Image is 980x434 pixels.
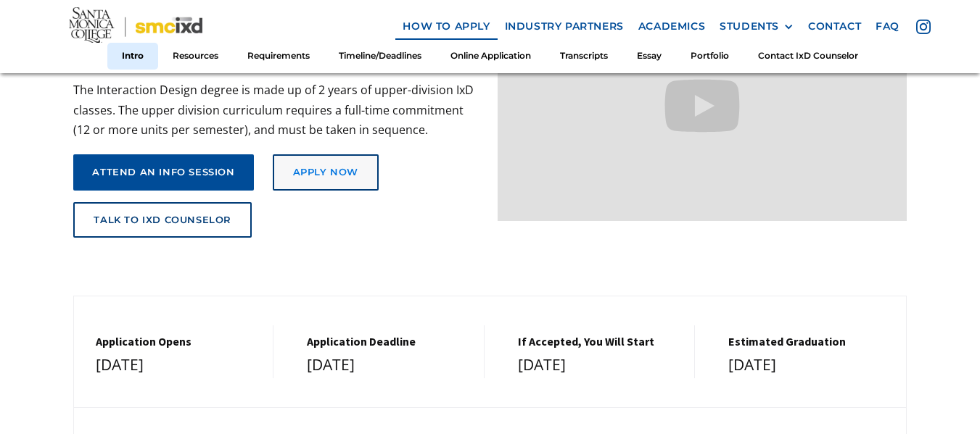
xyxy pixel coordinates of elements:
[801,13,868,40] a: contact
[73,202,252,238] a: talk to ixd counselor
[676,43,744,70] a: Portfolio
[436,43,545,70] a: Online Application
[916,20,931,34] img: icon - instagram
[293,167,358,178] div: Apply Now
[307,352,469,378] div: [DATE]
[233,43,324,70] a: Requirements
[107,43,158,70] a: Intro
[96,352,258,378] div: [DATE]
[545,43,622,70] a: Transcripts
[744,43,873,70] a: Contact IxD Counselor
[498,13,631,40] a: industry partners
[73,154,253,191] a: attend an info session
[631,13,712,40] a: Academics
[518,352,680,378] div: [DATE]
[94,214,231,226] div: talk to ixd counselor
[720,20,779,33] div: STUDENTS
[868,13,907,40] a: faq
[720,20,794,33] div: STUDENTS
[92,167,234,178] div: attend an info session
[728,352,892,378] div: [DATE]
[622,43,676,70] a: Essay
[307,335,469,349] h5: Application Deadline
[158,43,233,70] a: Resources
[324,43,436,70] a: Timeline/Deadlines
[728,335,892,349] h5: estimated graduation
[69,7,202,46] img: Santa Monica College - SMC IxD logo
[395,13,497,40] a: how to apply
[273,154,379,191] a: Apply Now
[96,335,258,349] h5: Application Opens
[518,335,680,349] h5: If Accepted, You Will Start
